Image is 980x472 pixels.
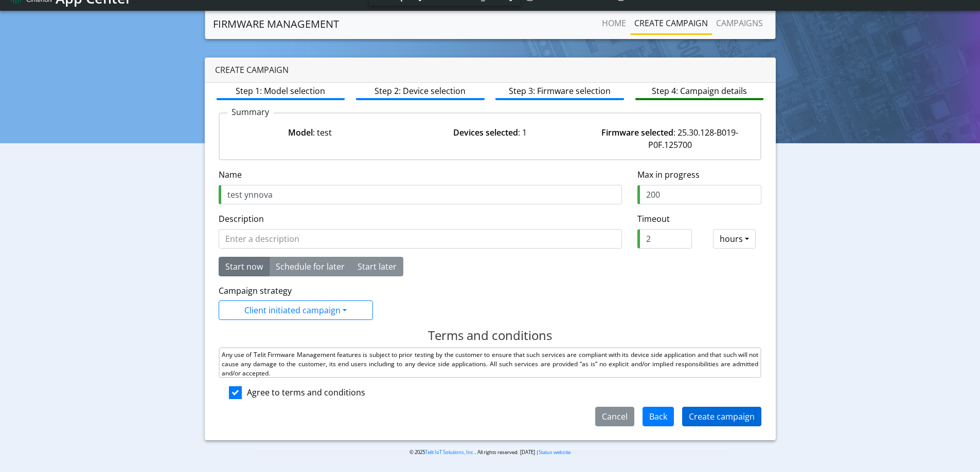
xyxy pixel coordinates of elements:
a: Telit IoT Solutions, Inc. [425,449,475,456]
button: Schedule for later [269,257,351,276]
button: hours [713,229,756,249]
button: Back [643,407,674,426]
div: : 25.30.128-B019-P0F.125700 [580,126,760,151]
strong: Model [288,127,313,138]
input: Enter a description [219,229,622,249]
a: Home [598,13,630,33]
a: Step 3: Firmware selection [495,81,624,100]
a: Step 1: Model selection [217,81,345,100]
div: Basic example [219,257,403,276]
div: Campaign strategy [219,285,373,297]
button: Create campaign [682,407,761,426]
div: Agree to terms and conditions [247,386,365,399]
button: Start later [351,257,403,276]
input: Enter a name [219,185,622,204]
label: Name [219,168,242,181]
strong: Devices selected [453,127,518,138]
div: Create campaign [205,58,776,83]
button: Start now [219,257,270,276]
a: Create campaign [630,13,712,33]
button: Cancel [595,407,634,426]
strong: Firmware selected [601,127,673,138]
a: Step 2: Device selection [356,81,485,100]
div: : test [220,126,400,151]
label: Max in progress [637,168,700,181]
p: Any use of Telit Firmware Management features is subject to prior testing by the customer to ensu... [222,350,759,378]
div: : 1 [400,126,580,151]
a: Firmware management [213,14,339,34]
h1: Terms and conditions [219,328,762,343]
label: Timeout [637,213,761,225]
label: Description [219,213,264,225]
p: © 2025 . All rights reserved. [DATE] | [253,448,727,456]
p: Summary [227,106,274,118]
a: Step 4: Campaign details [635,81,764,100]
button: Client initiated campaign [219,300,373,320]
a: Status website [539,449,571,456]
a: Campaigns [712,13,767,33]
